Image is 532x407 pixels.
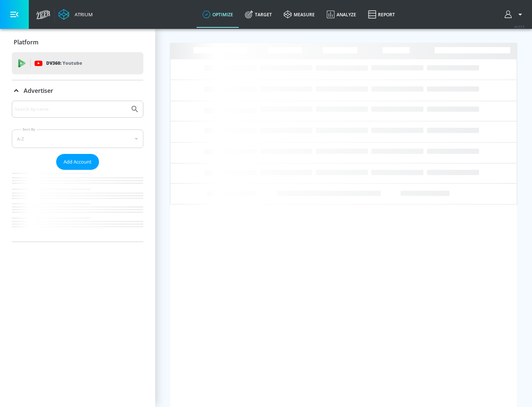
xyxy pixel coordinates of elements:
span: Add Account [64,158,92,166]
div: A-Z [12,129,143,148]
a: Atrium [58,9,93,20]
p: Advertiser [24,87,53,95]
a: measure [278,1,321,28]
div: DV360: Youtube [12,52,143,74]
a: optimize [197,1,239,28]
a: Report [362,1,401,28]
div: Advertiser [12,80,143,101]
p: DV360: [46,59,82,67]
nav: list of Advertiser [12,170,143,242]
a: Analyze [321,1,362,28]
input: Search by name [15,104,127,114]
div: Advertiser [12,101,143,242]
div: Atrium [72,11,93,18]
span: v 4.33.5 [514,24,525,28]
a: Target [239,1,278,28]
div: Platform [12,32,143,53]
p: Youtube [62,59,82,67]
label: Sort By [21,127,37,132]
button: Add Account [56,154,99,170]
p: Platform [14,38,38,46]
